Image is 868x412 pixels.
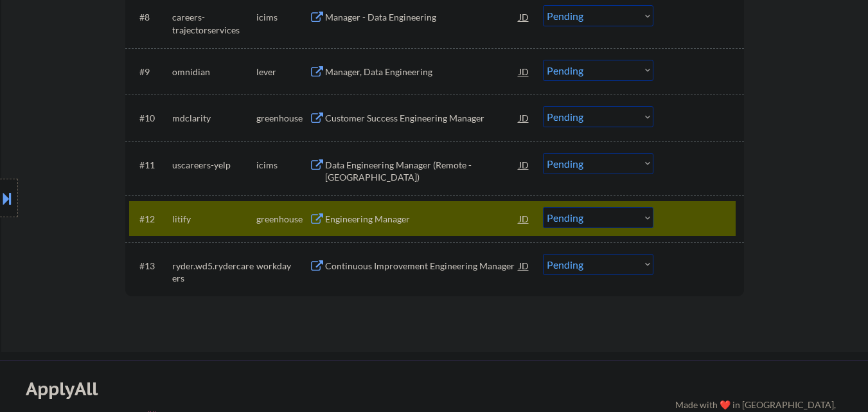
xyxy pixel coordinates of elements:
[256,260,309,273] div: workday
[325,213,519,226] div: Engineering Manager
[256,112,309,125] div: greenhouse
[325,260,519,273] div: Continuous Improvement Engineering Manager
[325,11,519,24] div: Manager - Data Engineering
[256,11,309,24] div: icims
[172,66,256,78] div: omnidian
[518,153,531,176] div: JD
[518,106,531,129] div: JD
[325,159,519,184] div: Data Engineering Manager (Remote - [GEOGRAPHIC_DATA])
[256,66,309,78] div: lever
[139,66,162,78] div: #9
[26,378,112,400] div: ApplyAll
[256,213,309,226] div: greenhouse
[518,5,531,28] div: JD
[139,11,162,24] div: #8
[256,159,309,172] div: icims
[172,11,256,36] div: careers-trajectorservices
[325,112,519,125] div: Customer Success Engineering Manager
[518,60,531,83] div: JD
[518,207,531,230] div: JD
[325,66,519,78] div: Manager, Data Engineering
[518,254,531,277] div: JD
